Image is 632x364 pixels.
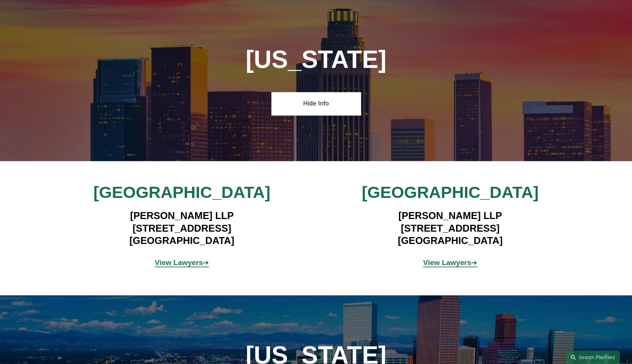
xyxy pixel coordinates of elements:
[423,259,471,267] strong: View Lawyers
[423,259,478,267] a: View Lawyers➔
[155,259,209,267] span: ➔
[271,92,361,115] a: Hide Info
[70,209,294,247] h4: [PERSON_NAME] LLP [STREET_ADDRESS] [GEOGRAPHIC_DATA]
[338,209,562,247] h4: [PERSON_NAME] LLP [STREET_ADDRESS] [GEOGRAPHIC_DATA]
[204,46,428,74] h1: [US_STATE]
[94,183,270,201] span: [GEOGRAPHIC_DATA]
[423,259,478,267] span: ➔
[155,259,209,267] a: View Lawyers➔
[155,259,203,267] strong: View Lawyers
[566,351,620,364] a: Search this site
[362,183,538,201] span: [GEOGRAPHIC_DATA]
